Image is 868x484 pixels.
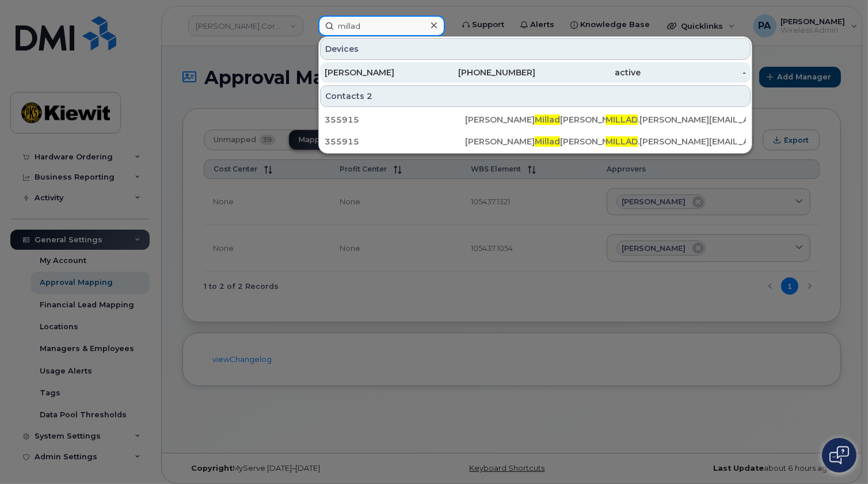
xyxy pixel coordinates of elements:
div: 355915 [325,136,465,147]
div: [PERSON_NAME] [325,67,430,78]
div: Devices [320,38,751,60]
span: MILLAD [606,136,638,147]
a: 355915[PERSON_NAME]Millad[PERSON_NAME]MILLAD.[PERSON_NAME][EMAIL_ADDRESS][PERSON_NAME][DOMAIN_NAME] [320,131,751,152]
div: 355915 [325,114,465,125]
div: [PERSON_NAME] [PERSON_NAME] [465,114,606,125]
span: Millad [535,115,560,125]
a: [PERSON_NAME][PHONE_NUMBER]active- [320,62,751,83]
div: Contacts [320,85,751,107]
span: Millad [535,136,560,147]
img: Open chat [829,446,849,464]
div: active [535,67,641,78]
div: [PERSON_NAME] [PERSON_NAME] [465,136,606,147]
div: [PHONE_NUMBER] [430,67,535,78]
div: .[PERSON_NAME][EMAIL_ADDRESS][PERSON_NAME][DOMAIN_NAME] [606,114,746,125]
div: - [641,67,746,78]
span: MILLAD [606,115,638,125]
a: 355915[PERSON_NAME]Millad[PERSON_NAME]MILLAD.[PERSON_NAME][EMAIL_ADDRESS][PERSON_NAME][DOMAIN_NAME] [320,109,751,130]
div: .[PERSON_NAME][EMAIL_ADDRESS][PERSON_NAME][DOMAIN_NAME] [606,136,746,147]
span: 2 [367,90,372,102]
